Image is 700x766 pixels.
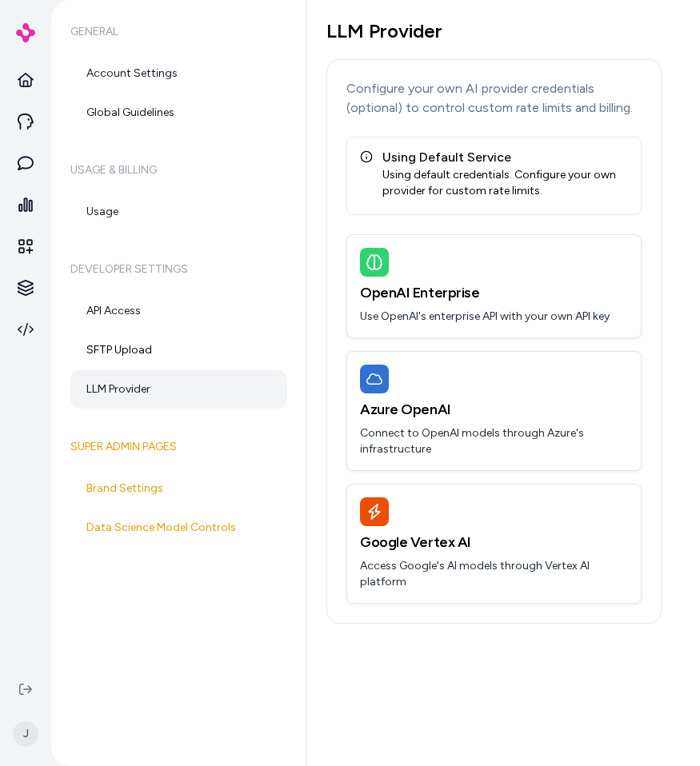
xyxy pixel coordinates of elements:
p: Configure your own AI provider credentials (optional) to control custom rate limits and billing. [346,79,642,118]
h1: LLM Provider [326,19,662,43]
h6: Developer Settings [70,247,287,292]
a: Usage [70,193,287,231]
a: API Access [70,292,287,330]
a: Data Science Model Controls [70,509,287,547]
h3: OpenAI Enterprise [360,281,628,304]
a: Account Settings [70,54,287,93]
a: LLM Provider [70,370,287,409]
p: Connect to OpenAI models through Azure's infrastructure [360,425,628,457]
h3: Azure OpenAI [360,398,628,421]
h6: General [70,10,287,54]
a: SFTP Upload [70,331,287,369]
span: J [13,721,38,747]
button: J [10,708,42,760]
a: Brand Settings [70,469,287,508]
h6: Usage & Billing [70,148,287,193]
a: Global Guidelines [70,94,287,132]
p: Use OpenAI's enterprise API with your own API key [360,309,628,325]
h3: Google Vertex AI [360,531,628,553]
div: Using default credentials. Configure your own provider for custom rate limits. [382,167,628,199]
h6: Super Admin Pages [70,425,287,469]
div: Using Default Service [382,148,628,167]
p: Access Google's AI models through Vertex AI platform [360,558,628,590]
img: alby Logo [16,23,35,42]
